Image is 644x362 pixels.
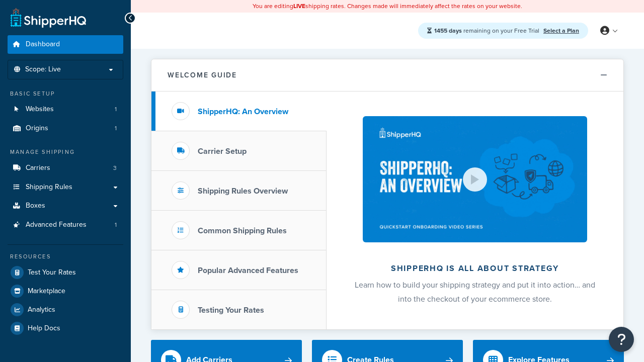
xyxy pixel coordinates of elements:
[8,159,123,177] a: Carriers3
[355,279,595,305] span: Learn how to build your shipping strategy and put it into action… and into the checkout of your e...
[168,71,237,79] h2: Welcome Guide
[8,148,123,156] div: Manage Shipping
[115,221,117,229] span: 1
[28,324,60,333] span: Help Docs
[198,266,298,275] h3: Popular Advanced Features
[28,287,65,296] span: Marketplace
[26,164,50,172] span: Carriers
[8,216,123,234] a: Advanced Features1
[8,159,123,177] li: Carriers
[8,252,123,261] div: Resources
[198,187,288,196] h3: Shipping Rules Overview
[8,35,123,54] a: Dashboard
[8,263,123,282] a: Test Your Rates
[28,306,55,314] span: Analytics
[353,264,597,273] h2: ShipperHQ is all about strategy
[28,268,76,277] span: Test Your Rates
[8,119,123,138] li: Origins
[434,26,541,35] span: remaining on your Free Trial
[8,282,123,300] a: Marketplace
[8,178,123,197] a: Shipping Rules
[198,306,264,315] h3: Testing Your Rates
[25,65,61,74] span: Scope: Live
[26,202,45,210] span: Boxes
[8,89,123,98] div: Basic Setup
[293,2,305,11] b: LIVE
[115,105,117,114] span: 1
[363,116,587,242] img: ShipperHQ is all about strategy
[26,40,60,49] span: Dashboard
[151,59,623,92] button: Welcome Guide
[609,327,634,352] button: Open Resource Center
[543,26,579,35] a: Select a Plan
[113,164,117,172] span: 3
[8,100,123,119] a: Websites1
[8,100,123,119] li: Websites
[26,183,72,192] span: Shipping Rules
[434,26,462,35] strong: 1455 days
[198,107,288,116] h3: ShipperHQ: An Overview
[26,221,87,229] span: Advanced Features
[8,216,123,234] li: Advanced Features
[8,319,123,337] a: Help Docs
[26,105,54,114] span: Websites
[8,119,123,138] a: Origins1
[198,147,247,156] h3: Carrier Setup
[8,301,123,319] a: Analytics
[115,124,117,133] span: 1
[8,197,123,215] a: Boxes
[26,124,48,133] span: Origins
[198,226,287,235] h3: Common Shipping Rules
